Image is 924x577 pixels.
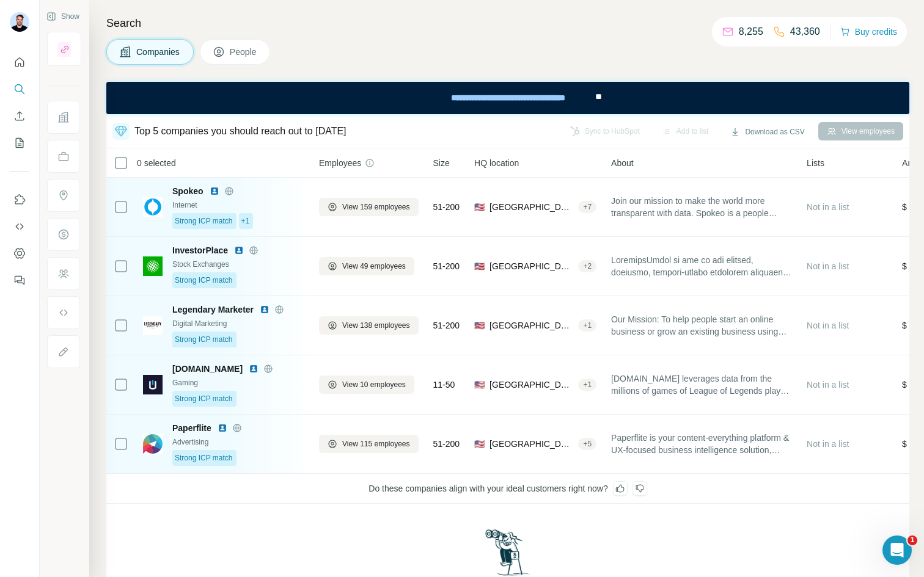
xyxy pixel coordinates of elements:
[172,437,304,448] div: Advertising
[172,185,204,197] span: Spokeo
[172,259,304,270] div: Stock Exchanges
[172,200,304,211] div: Internet
[882,535,912,565] iframe: Intercom live chat
[10,12,29,32] img: Avatar
[342,379,406,390] span: View 10 employees
[474,379,485,391] span: 🇺🇸
[137,157,176,169] span: 0 selected
[175,452,233,463] span: Strong ICP match
[578,261,596,272] div: + 2
[143,316,163,335] img: Logo of Legendary Marketer
[106,15,909,32] h4: Search
[319,316,419,335] button: View 138 employees
[807,380,849,390] span: Not in a list
[342,261,406,272] span: View 49 employees
[611,372,792,397] span: [DOMAIN_NAME] leverages data from the millions of games of League of Legends played every day to ...
[474,260,485,272] span: 🇺🇸
[172,422,211,434] span: Paperflite
[210,186,219,196] img: LinkedIn logo
[578,320,596,331] div: + 1
[175,275,233,286] span: Strong ICP match
[474,438,485,450] span: 🇺🇸
[433,319,460,332] span: 51-200
[342,438,410,449] span: View 115 employees
[433,201,460,213] span: 51-200
[10,189,29,211] button: Use Surfe on LinkedIn
[807,321,849,330] span: Not in a list
[490,201,573,213] span: [GEOGRAPHIC_DATA], [US_STATE]
[433,157,450,169] span: Size
[172,377,304,388] div: Gaming
[134,124,346,139] div: Top 5 companies you should reach out to [DATE]
[38,7,88,26] button: Show
[260,305,269,314] img: LinkedIn logo
[230,46,258,58] span: People
[433,379,455,391] span: 11-50
[807,202,849,212] span: Not in a list
[490,319,573,332] span: [GEOGRAPHIC_DATA], [US_STATE]
[474,319,485,332] span: 🇺🇸
[319,435,419,453] button: View 115 employees
[175,216,233,227] span: Strong ICP match
[319,376,414,394] button: View 10 employees
[490,260,573,272] span: [GEOGRAPHIC_DATA], [US_STATE]
[143,256,163,276] img: Logo of InvestorPlace
[433,260,460,272] span: 51-200
[433,438,460,450] span: 51-200
[172,363,243,375] span: [DOMAIN_NAME]
[106,82,909,114] iframe: Banner
[10,242,29,264] button: Dashboard
[611,432,792,456] span: Paperflite is your content-everything platform & UX-focused business intelligence solution, desig...
[143,434,163,454] img: Logo of Paperflite
[611,313,792,338] span: Our Mission: To help people start an online business or grow an existing business using online an...
[175,334,233,345] span: Strong ICP match
[319,257,414,275] button: View 49 employees
[10,216,29,238] button: Use Surfe API
[474,201,485,213] span: 🇺🇸
[790,24,820,39] p: 43,360
[249,364,258,374] img: LinkedIn logo
[172,318,304,329] div: Digital Marketing
[10,269,29,291] button: Feedback
[136,46,181,58] span: Companies
[342,320,410,331] span: View 138 employees
[10,51,29,73] button: Quick start
[807,157,824,169] span: Lists
[739,24,763,39] p: 8,255
[578,379,596,390] div: + 1
[143,375,163,394] img: Logo of u.gg
[840,23,897,40] button: Buy credits
[490,438,573,450] span: [GEOGRAPHIC_DATA], [US_STATE]
[611,254,792,278] span: LoremipsUmdol si ame co adi elitsed, doeiusmo, tempori-utlabo etdolorem aliquaenim ad min veniam....
[722,123,813,141] button: Download as CSV
[106,474,909,504] div: Do these companies align with your ideal customers right now?
[175,393,233,404] span: Strong ICP match
[319,157,361,169] span: Employees
[490,379,573,391] span: [GEOGRAPHIC_DATA], [US_STATE]
[611,195,792,219] span: Join our mission to make the world more transparent with data. Spokeo is a people search engine t...
[578,438,596,449] div: + 5
[807,439,849,449] span: Not in a list
[234,245,244,255] img: LinkedIn logo
[342,201,410,212] span: View 159 employees
[10,132,29,154] button: My lists
[319,198,419,216] button: View 159 employees
[908,535,917,545] span: 1
[143,197,163,217] img: Logo of Spokeo
[241,216,250,227] span: +1
[10,78,29,100] button: Search
[578,201,596,212] div: + 7
[10,105,29,127] button: Enrich CSV
[474,157,519,169] span: HQ location
[218,423,227,433] img: LinkedIn logo
[172,244,228,256] span: InvestorPlace
[172,303,254,316] span: Legendary Marketer
[807,261,849,271] span: Not in a list
[611,157,634,169] span: About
